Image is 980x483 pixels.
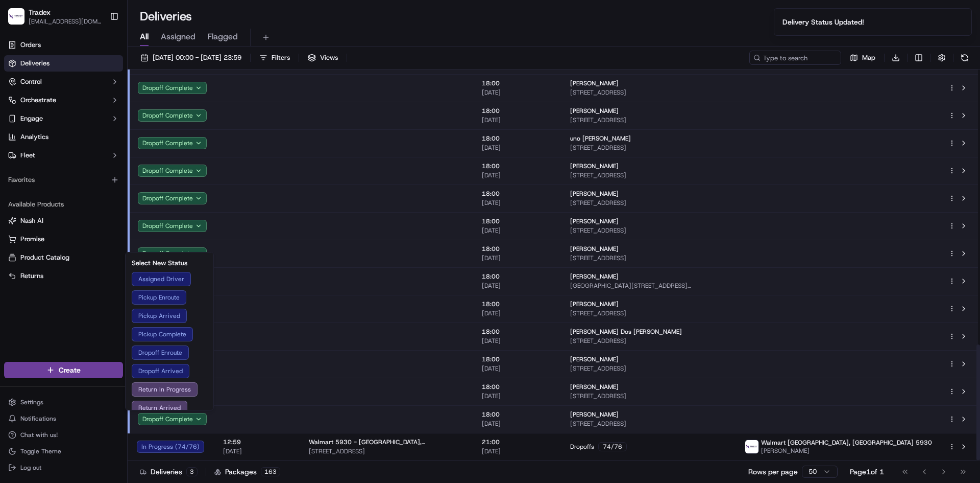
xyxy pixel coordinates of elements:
span: 12:59 [223,438,292,446]
span: [DATE] [482,392,554,400]
span: API Documentation [96,148,164,158]
span: [PERSON_NAME] [570,383,619,391]
button: Dropoff Complete [138,220,207,232]
span: [STREET_ADDRESS] [570,116,728,124]
button: Return In Progress [132,382,207,397]
button: Dropoff Enroute [132,346,207,360]
span: [PERSON_NAME] [761,447,932,455]
span: 18:00 [482,107,554,115]
button: Log out [4,461,123,475]
div: Page 1 of 1 [850,467,884,477]
span: [DATE] [482,199,554,207]
span: Views [320,53,338,62]
span: [STREET_ADDRESS] [570,337,728,345]
button: Orchestrate [4,92,123,108]
span: [STREET_ADDRESS] [570,420,728,428]
span: 18:00 [482,328,554,336]
span: Flagged [208,31,238,43]
span: [GEOGRAPHIC_DATA][STREET_ADDRESS][GEOGRAPHIC_DATA] [570,282,728,290]
span: [DATE] [482,144,554,152]
span: [PERSON_NAME] [570,217,619,225]
a: Deliveries [4,55,123,72]
span: Engage [20,114,43,123]
span: Product Catalog [20,253,69,262]
span: Filters [272,53,290,62]
span: Assigned [161,31,195,43]
a: Powered byPylon [72,173,124,181]
span: uno [PERSON_NAME] [570,134,631,143]
span: [DATE] [482,420,554,428]
p: Welcome 👋 [10,41,186,57]
button: Refresh [958,51,972,65]
span: Returns [20,271,43,281]
span: [DATE] [482,447,554,455]
span: Orchestrate [20,96,56,105]
button: Dropoff Complete [138,192,207,204]
span: [DATE] [482,171,554,179]
button: Engage [4,110,123,127]
span: Deliveries [20,59,50,68]
span: [PERSON_NAME] Dos [PERSON_NAME] [570,328,682,336]
button: Create [4,362,123,378]
span: [STREET_ADDRESS] [570,254,728,262]
button: Returns [4,268,123,284]
span: 18:00 [482,190,554,198]
button: Dropoff Complete [138,413,207,425]
a: Promise [8,235,119,244]
button: Dropoff Complete [138,247,207,260]
span: Walmart 5930 - [GEOGRAPHIC_DATA], [GEOGRAPHIC_DATA] [309,438,465,446]
div: Delivery Status Updated! [782,17,864,27]
button: Nash AI [4,213,123,229]
span: [DATE] [482,282,554,290]
button: Dropoff Complete [138,165,207,177]
span: Create [59,365,81,375]
span: [STREET_ADDRESS] [570,364,728,373]
img: 1736555255976-a54dd68f-1ca7-489b-9aae-adbdc363a1c4 [10,98,29,116]
span: [STREET_ADDRESS] [570,88,728,97]
span: 18:00 [482,383,554,391]
button: Chat with us! [4,428,123,442]
div: Available Products [4,196,123,213]
div: 163 [261,467,280,476]
a: Nash AI [8,216,119,225]
span: [PERSON_NAME] [570,190,619,198]
div: 📗 [10,149,18,157]
span: [PERSON_NAME] [570,355,619,363]
span: 18:00 [482,217,554,225]
a: 📗Knowledge Base [6,144,82,163]
img: 1679586894394 [745,440,758,453]
span: [EMAIL_ADDRESS][DOMAIN_NAME] [29,17,102,26]
button: TradexTradex[EMAIL_ADDRESS][DOMAIN_NAME] [4,4,106,29]
span: Dropoffs [570,443,594,451]
button: Fleet [4,147,123,164]
span: [STREET_ADDRESS] [570,199,728,207]
button: Return Arrived [132,401,207,415]
div: Deliveries [140,467,198,477]
button: Settings [4,395,123,409]
button: Notifications [4,411,123,426]
button: Tradex [29,7,51,17]
span: Analytics [20,132,48,142]
span: [STREET_ADDRESS] [570,226,728,235]
button: Dropoff Arrived [132,364,207,378]
span: [DATE] [482,226,554,235]
span: [STREET_ADDRESS] [570,392,728,400]
div: 3 [186,467,198,476]
button: Pickup Complete [132,327,207,341]
span: 18:00 [482,162,554,170]
span: [PERSON_NAME] [570,162,619,170]
span: [STREET_ADDRESS] [570,171,728,179]
span: [PERSON_NAME] [570,107,619,115]
button: Dropoff Complete [138,109,207,122]
span: Knowledge Base [20,148,78,158]
span: Control [20,77,42,86]
span: Notifications [20,415,56,423]
span: Walmart [GEOGRAPHIC_DATA], [GEOGRAPHIC_DATA] 5930 [761,439,932,447]
span: [DATE] [482,309,554,317]
img: Nash [10,10,31,31]
span: Settings [20,398,43,406]
button: Dropoff Complete [138,82,207,94]
button: Promise [4,231,123,247]
button: Pickup Arrived [132,309,207,323]
button: Product Catalog [4,249,123,266]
